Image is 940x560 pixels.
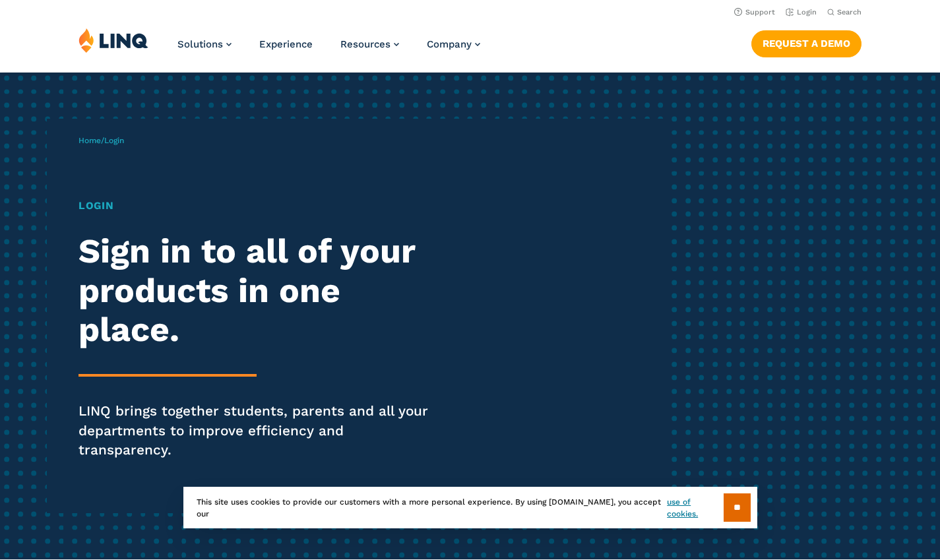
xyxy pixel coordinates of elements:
a: Solutions [177,38,232,50]
div: This site uses cookies to provide our customers with a more personal experience. By using [DOMAIN... [183,487,757,528]
a: use of cookies. [667,496,723,520]
span: Search [837,8,862,16]
h1: Login [78,198,441,214]
span: / [78,136,124,145]
a: Resources [340,38,399,50]
h2: Sign in to all of your products in one place. [78,232,441,348]
a: Company [427,38,480,50]
a: Request a Demo [751,30,862,57]
nav: Button Navigation [751,28,862,57]
a: Login [786,8,817,16]
a: Experience [259,38,313,50]
nav: Primary Navigation [177,28,480,71]
a: Support [734,8,775,16]
span: Solutions [177,38,223,50]
span: Resources [340,38,391,50]
span: Login [104,136,124,145]
p: LINQ brings together students, parents and all your departments to improve efficiency and transpa... [78,402,441,460]
span: Company [427,38,472,50]
img: LINQ | K‑12 Software [78,28,148,53]
button: Open Search Bar [827,7,862,17]
a: Home [78,136,101,145]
